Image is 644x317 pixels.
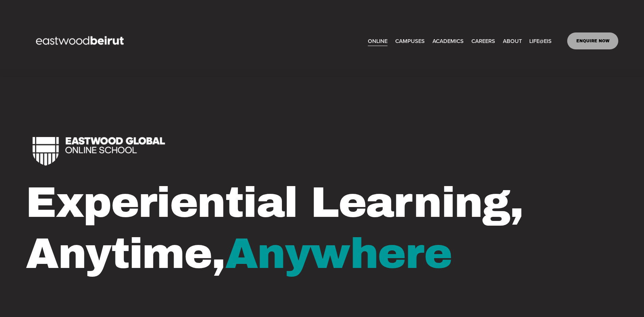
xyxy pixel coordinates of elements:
h1: Experiential Learning, Anytime, [26,177,618,279]
span: CAMPUSES [395,36,425,46]
a: ENQUIRE NOW [567,32,618,49]
a: folder dropdown [432,36,464,47]
span: Anywhere [225,230,452,277]
a: folder dropdown [395,36,425,47]
a: ONLINE [368,36,387,47]
span: ACADEMICS [432,36,464,46]
span: ABOUT [503,36,522,46]
img: EastwoodIS Global Site [26,24,136,58]
a: folder dropdown [503,36,522,47]
a: CAREERS [471,36,495,47]
a: folder dropdown [529,36,552,47]
span: LIFE@EIS [529,36,552,46]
